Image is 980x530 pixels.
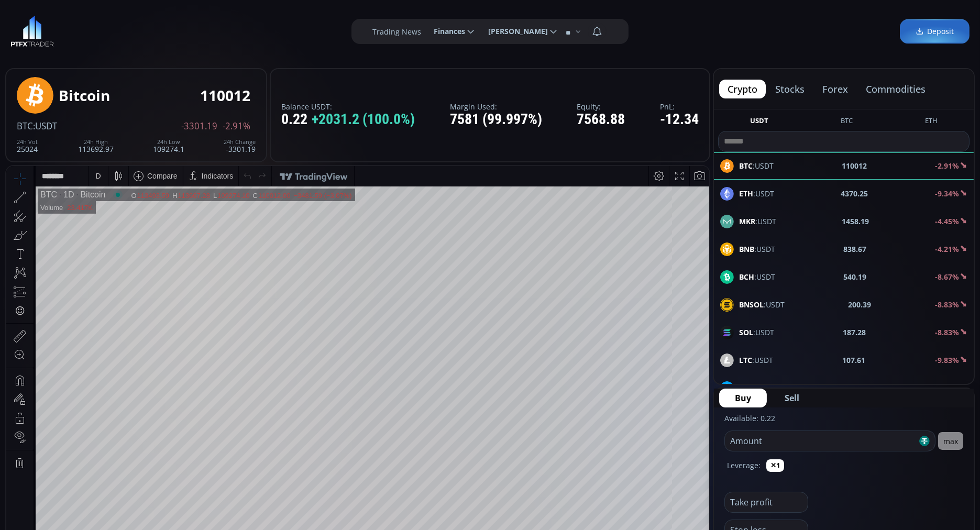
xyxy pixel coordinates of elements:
[844,244,867,255] b: 838.67
[17,139,39,145] div: 24h Vol.
[663,416,680,436] div: Toggle Log Scale
[287,26,345,34] div: −3481.59 (−3.07%)
[935,244,959,254] b: -4.21%
[89,6,94,14] div: D
[746,116,773,129] button: USDT
[935,189,959,198] b: -9.34%
[857,80,934,98] button: commodities
[481,21,548,42] span: [PERSON_NAME]
[935,355,959,365] b: -9.83%
[680,416,701,436] div: Toggle Auto Scale
[24,391,29,405] div: Hide Drawings Toolbar
[739,272,754,282] b: BCH
[935,272,959,282] b: -8.67%
[141,6,171,14] div: Compare
[814,80,856,98] button: forex
[125,26,130,34] div: O
[684,422,698,430] div: auto
[844,271,867,282] b: 540.19
[577,112,625,128] div: 7568.88
[107,24,116,34] div: Market open
[78,139,114,145] div: 24h High
[724,413,775,423] label: Available: 0.22
[281,103,415,111] label: Balance USDT:
[900,19,970,44] a: Deposit
[739,327,774,338] span: :USDT
[739,355,752,365] b: LTC
[53,422,61,430] div: 1y
[767,80,813,98] button: stocks
[845,382,864,393] b: 23.23
[224,139,256,153] div: -3301.19
[580,416,638,436] button: 21:36:56 (UTC)
[33,120,57,132] span: :USDT
[666,422,676,430] div: log
[78,139,114,153] div: 113692.97
[648,416,663,436] div: Toggle Percentage
[450,103,542,111] label: Margin Used:
[153,139,184,145] div: 24h Low
[739,300,764,310] b: BNSOL
[843,327,866,338] b: 187.28
[103,422,112,430] div: 5d
[739,244,754,254] b: BNB
[577,103,625,111] label: Equity:
[68,24,99,34] div: Bitcoin
[719,389,767,407] button: Buy
[372,26,421,37] label: Trading News
[247,26,252,34] div: C
[10,16,54,47] img: LOGO
[842,216,869,227] b: 1458.19
[841,188,868,199] b: 4370.25
[118,422,127,430] div: 1d
[843,355,866,366] b: 107.61
[739,216,755,226] b: MKR
[739,299,785,310] span: :USDT
[426,21,465,42] span: Finances
[766,459,784,472] button: ✕1
[281,112,415,128] div: 0.22
[739,271,775,282] span: :USDT
[252,26,284,34] div: 110012.00
[935,300,959,310] b: -8.83%
[200,87,250,104] div: 110012
[660,103,699,111] label: PnL:
[739,244,775,255] span: :USDT
[312,112,415,128] span: +2031.2 (100.0%)
[931,383,959,393] b: -11.23%
[739,355,773,366] span: :USDT
[739,327,753,337] b: SOL
[38,422,46,430] div: 5y
[921,116,942,129] button: ETH
[171,26,203,34] div: 113667.28
[849,299,872,310] b: 200.39
[166,26,171,34] div: H
[34,24,51,34] div: BTC
[195,6,227,14] div: Indicators
[916,26,954,37] span: Deposit
[207,26,211,34] div: L
[739,188,774,199] span: :USDT
[17,139,39,153] div: 25024
[224,139,256,145] div: 24h Change
[68,422,78,430] div: 3m
[59,87,110,104] div: Bitcoin
[739,216,776,227] span: :USDT
[153,139,184,153] div: 109274.1
[727,460,761,471] label: Leverage:
[935,216,959,226] b: -4.45%
[9,140,18,150] div: 
[785,392,799,404] span: Sell
[61,38,86,46] div: 23.417K
[51,24,68,34] div: 1D
[17,120,33,132] span: BTC
[34,38,57,46] div: Volume
[660,112,699,128] div: -12.34
[140,416,157,436] div: Go to
[739,189,753,198] b: ETH
[739,383,756,393] b: LINK
[935,327,959,337] b: -8.83%
[735,392,751,404] span: Buy
[450,112,542,128] div: 7581 (99.997%)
